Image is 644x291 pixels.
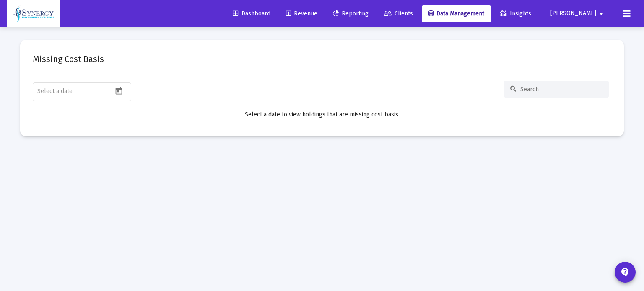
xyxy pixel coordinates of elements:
a: Reporting [326,5,375,22]
span: [PERSON_NAME] [550,10,596,17]
span: Revenue [286,10,317,17]
a: Revenue [279,5,324,22]
span: Clients [384,10,413,17]
input: Select a date [37,88,113,95]
a: Insights [493,5,538,22]
span: Insights [500,10,531,17]
input: Search [520,86,602,93]
span: Dashboard [233,10,270,17]
mat-icon: arrow_drop_down [596,5,606,22]
a: Dashboard [226,5,277,22]
a: Data Management [422,5,491,22]
mat-icon: contact_support [620,267,630,277]
span: Reporting [333,10,369,17]
p: Select a date to view holdings that are missing cost basis. [33,111,611,119]
span: Data Management [428,10,484,17]
a: Clients [377,5,420,22]
button: [PERSON_NAME] [540,5,616,22]
h2: Missing Cost Basis [33,52,104,66]
img: Dashboard [13,5,54,22]
button: Open calendar [113,85,125,97]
